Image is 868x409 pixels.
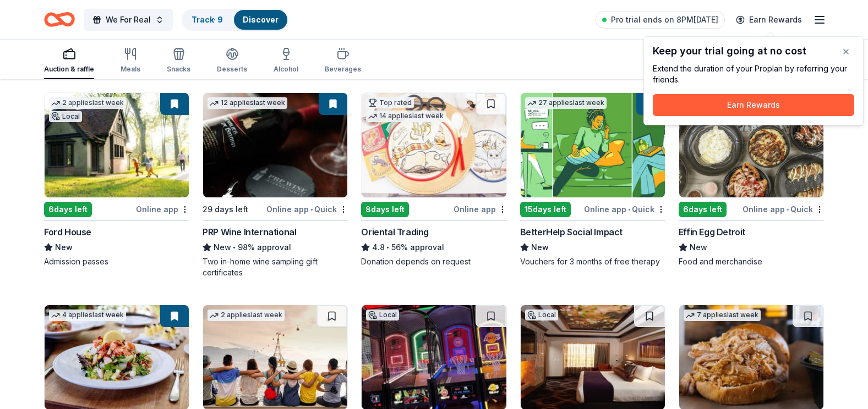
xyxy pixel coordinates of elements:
[44,225,91,239] div: Ford House
[106,13,151,26] span: We For Real
[274,65,298,74] div: Alcohol
[729,10,809,30] a: Earn Rewards
[44,65,94,74] div: Auction & raffle
[310,205,313,214] span: •
[743,202,824,216] div: Online app Quick
[214,241,231,254] span: New
[233,243,236,252] span: •
[217,43,247,79] button: Desserts
[684,309,761,321] div: 7 applies last week
[787,205,789,214] span: •
[366,110,446,122] div: 14 applies last week
[454,202,507,216] div: Online app
[49,111,82,122] div: Local
[628,205,630,214] span: •
[49,309,126,321] div: 4 applies last week
[366,97,414,108] div: Top rated
[203,225,296,239] div: PRP Wine International
[121,65,140,74] div: Meals
[387,243,390,252] span: •
[136,202,189,216] div: Online app
[679,225,745,239] div: Effin Egg Detroit
[243,15,279,24] a: Discover
[203,93,347,197] img: Image for PRP Wine International
[653,63,854,85] div: Extend the duration of your Pro plan by referring your friends.
[361,225,429,239] div: Oriental Trading
[679,92,824,267] a: Image for Effin Egg Detroit1 applylast weekLocal6days leftOnline app•QuickEffin Egg DetroitNewFoo...
[44,43,94,79] button: Auction & raffle
[372,241,385,254] span: 4.8
[525,309,558,320] div: Local
[203,256,348,278] div: Two in-home wine sampling gift certificates
[182,9,288,31] button: Track· 9Discover
[203,203,248,216] div: 29 days left
[361,241,506,254] div: 56% approval
[531,241,549,254] span: New
[44,256,189,267] div: Admission passes
[55,241,73,254] span: New
[44,92,189,267] a: Image for Ford House2 applieslast weekLocal6days leftOnline appFord HouseNewAdmission passes
[653,46,854,57] div: Keep your trial going at no cost
[208,97,287,109] div: 12 applies last week
[44,7,75,32] a: Home
[361,92,506,267] a: Image for Oriental TradingTop rated14 applieslast week8days leftOnline appOriental Trading4.8•56%...
[208,309,285,321] div: 2 applies last week
[520,225,623,239] div: BetterHelp Social Impact
[653,94,854,116] button: Earn Rewards
[121,43,140,79] button: Meals
[596,11,725,29] a: Pro trial ends on 8PM[DATE]
[679,256,824,267] div: Food and merchandise
[690,241,707,254] span: New
[679,202,727,217] div: 6 days left
[217,65,247,74] div: Desserts
[84,9,173,31] button: We For Real
[361,256,506,267] div: Donation depends on request
[274,43,298,79] button: Alcohol
[44,202,92,217] div: 6 days left
[584,202,665,216] div: Online app Quick
[167,43,190,79] button: Snacks
[521,93,665,197] img: Image for BetterHelp Social Impact
[203,241,348,254] div: 98% approval
[525,97,607,109] div: 27 applies last week
[266,202,348,216] div: Online app Quick
[366,309,399,320] div: Local
[203,92,348,278] a: Image for PRP Wine International12 applieslast week29 days leftOnline app•QuickPRP Wine Internati...
[611,13,718,26] span: Pro trial ends on 8PM[DATE]
[45,93,189,197] img: Image for Ford House
[362,93,506,197] img: Image for Oriental Trading
[325,43,361,79] button: Beverages
[49,97,126,109] div: 2 applies last week
[167,65,190,74] div: Snacks
[520,202,571,217] div: 15 days left
[361,202,409,217] div: 8 days left
[325,65,361,74] div: Beverages
[679,93,823,197] img: Image for Effin Egg Detroit
[192,15,223,24] a: Track· 9
[520,92,665,267] a: Image for BetterHelp Social Impact27 applieslast week15days leftOnline app•QuickBetterHelp Social...
[520,256,665,267] div: Vouchers for 3 months of free therapy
